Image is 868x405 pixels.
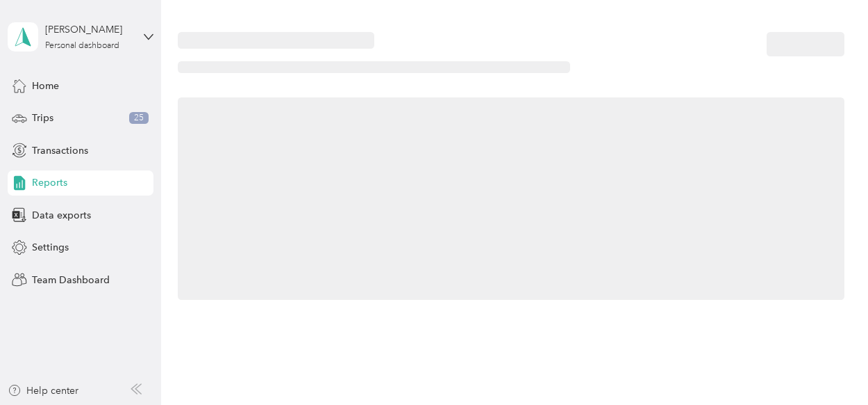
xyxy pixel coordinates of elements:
span: Reports [32,175,67,190]
div: Personal dashboard [45,42,119,50]
span: Trips [32,111,53,125]
span: Settings [32,240,69,255]
span: Transactions [32,143,88,158]
iframe: Everlance-gr Chat Button Frame [790,327,868,405]
span: Data exports [32,208,91,223]
span: Home [32,79,59,93]
div: [PERSON_NAME] [45,22,132,37]
span: 25 [129,112,149,125]
button: Help center [8,383,78,398]
span: Team Dashboard [32,273,110,287]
